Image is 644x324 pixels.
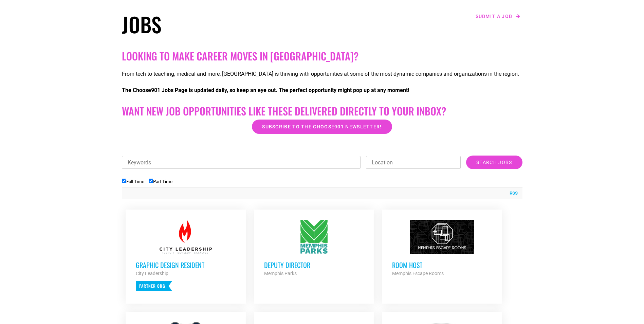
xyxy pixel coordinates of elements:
a: Deputy Director Memphis Parks [254,210,374,288]
p: Partner Org [136,281,172,291]
h1: Jobs [122,12,319,36]
a: Graphic Design Resident City Leadership Partner Org [126,210,246,301]
h2: Looking to make career moves in [GEOGRAPHIC_DATA]? [122,50,522,62]
strong: City Leadership [136,271,168,276]
strong: The Choose901 Jobs Page is updated daily, so keep an eye out. The perfect opportunity might pop u... [122,87,409,93]
label: Full Time [122,179,144,184]
h2: Want New Job Opportunities like these Delivered Directly to your Inbox? [122,105,522,117]
input: Search Jobs [466,156,522,169]
h3: Deputy Director [264,260,364,269]
p: From tech to teaching, medical and more, [GEOGRAPHIC_DATA] is thriving with opportunities at some... [122,70,522,78]
a: Room Host Memphis Escape Rooms [382,210,502,288]
span: Subscribe to the Choose901 newsletter! [262,124,382,129]
h3: Graphic Design Resident [136,260,236,269]
a: Submit a job [474,12,522,21]
input: Part Time [149,179,153,183]
label: Part Time [149,179,172,184]
span: Submit a job [476,14,513,19]
a: RSS [506,190,518,197]
input: Location [366,156,461,169]
a: Subscribe to the Choose901 newsletter! [252,120,392,134]
h3: Room Host [392,260,492,269]
input: Keywords [122,156,361,169]
strong: Memphis Parks [264,271,297,276]
strong: Memphis Escape Rooms [392,271,444,276]
input: Full Time [122,179,126,183]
